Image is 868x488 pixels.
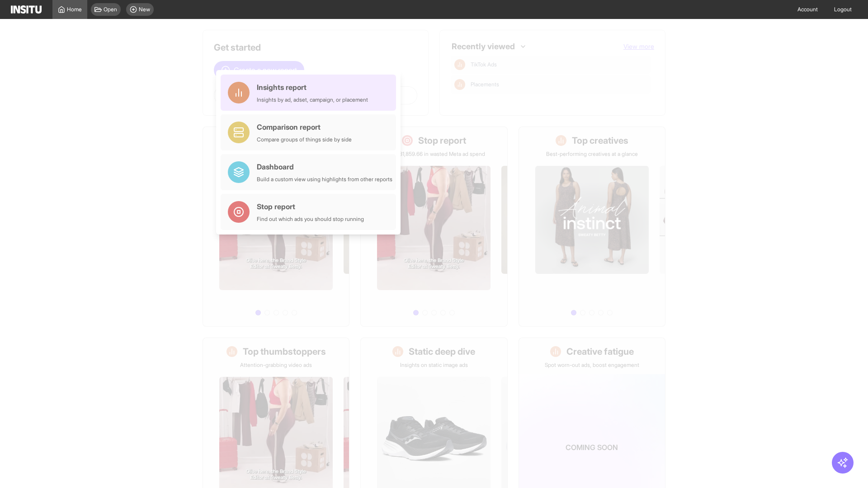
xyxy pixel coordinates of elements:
[257,161,392,172] div: Dashboard
[104,6,117,13] span: Open
[139,6,150,13] span: New
[257,122,352,132] div: Comparison report
[257,82,368,93] div: Insights report
[67,6,82,13] span: Home
[257,216,364,223] div: Find out which ads you should stop running
[257,176,392,183] div: Build a custom view using highlights from other reports
[11,5,42,14] img: Logo
[257,136,352,143] div: Compare groups of things side by side
[257,96,368,103] div: Insights by ad, adset, campaign, or placement
[257,201,364,212] div: Stop report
